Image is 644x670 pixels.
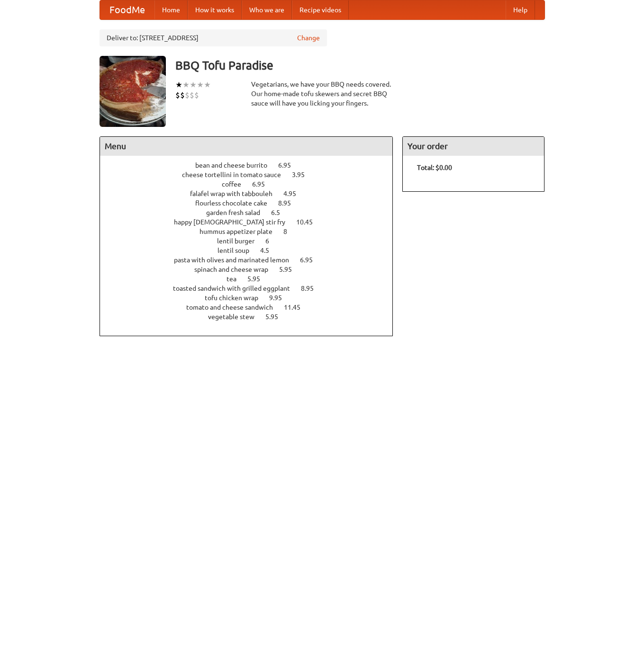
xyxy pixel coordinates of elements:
[204,80,211,90] li: ★
[284,304,310,311] span: 11.45
[279,266,301,273] span: 5.95
[251,80,393,108] div: Vegetarians, we have your BBQ needs covered. Our home-made tofu skewers and secret BBQ sauce will...
[506,0,535,19] a: Help
[269,294,291,302] span: 9.95
[175,80,182,90] li: ★
[195,199,308,207] a: flourless chocolate cake 8.95
[194,90,199,100] li: $
[206,209,270,216] span: garden fresh salad
[174,218,330,226] a: happy [DEMOGRAPHIC_DATA] stir fry 10.45
[301,285,323,292] span: 8.95
[175,90,180,100] li: $
[190,190,314,197] a: falafel wrap with tabbouleh 4.95
[182,171,290,179] span: cheese tortellini in tomato sauce
[252,180,274,188] span: 6.95
[190,90,194,100] li: $
[242,0,292,19] a: Who we are
[174,218,295,226] span: happy [DEMOGRAPHIC_DATA] stir fry
[205,294,299,302] a: tofu chicken wrap 9.95
[265,237,279,245] span: 6
[173,285,299,292] span: toasted sandwich with grilled eggplant
[154,0,188,19] a: Home
[205,294,268,302] span: tofu chicken wrap
[100,29,327,46] div: Deliver to: [STREET_ADDRESS]
[195,199,277,207] span: flourless chocolate cake
[283,190,306,197] span: 4.95
[227,275,246,283] span: tea
[206,209,298,216] a: garden fresh salad 6.5
[100,137,393,156] h4: Menu
[186,304,318,311] a: tomato and cheese sandwich 11.45
[100,56,166,127] img: angular.jpg
[300,256,322,264] span: 6.95
[218,247,287,254] a: lentil soup 4.5
[297,33,320,43] a: Change
[218,247,259,254] span: lentil soup
[217,237,264,245] span: lentil burger
[271,209,290,216] span: 6.5
[222,180,282,188] a: coffee 6.95
[278,199,300,207] span: 8.95
[173,285,331,292] a: toasted sandwich with grilled eggplant 8.95
[278,161,300,169] span: 6.95
[403,137,544,156] h4: Your order
[194,266,309,273] a: spinach and cheese wrap 5.95
[222,180,251,188] span: coffee
[197,80,204,90] li: ★
[208,313,264,321] span: vegetable stew
[180,90,185,100] li: $
[283,228,297,235] span: 8
[190,80,197,90] li: ★
[195,161,277,169] span: bean and cheese burrito
[185,90,190,100] li: $
[182,80,190,90] li: ★
[174,256,299,264] span: pasta with olives and marinated lemon
[195,161,308,169] a: bean and cheese burrito 6.95
[208,313,296,321] a: vegetable stew 5.95
[265,313,288,321] span: 5.95
[260,247,279,254] span: 4.5
[217,237,287,245] a: lentil burger 6
[200,228,282,235] span: hummus appetizer plate
[188,0,242,19] a: How it works
[296,218,322,226] span: 10.45
[292,171,314,179] span: 3.95
[175,56,545,75] h3: BBQ Tofu Paradise
[200,228,305,235] a: hummus appetizer plate 8
[247,275,270,283] span: 5.95
[292,0,349,19] a: Recipe videos
[186,304,282,311] span: tomato and cheese sandwich
[174,256,330,264] a: pasta with olives and marinated lemon 6.95
[417,164,452,171] b: Total: $0.00
[194,266,278,273] span: spinach and cheese wrap
[190,190,282,197] span: falafel wrap with tabbouleh
[227,275,278,283] a: tea 5.95
[182,171,322,179] a: cheese tortellini in tomato sauce 3.95
[100,0,154,19] a: FoodMe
